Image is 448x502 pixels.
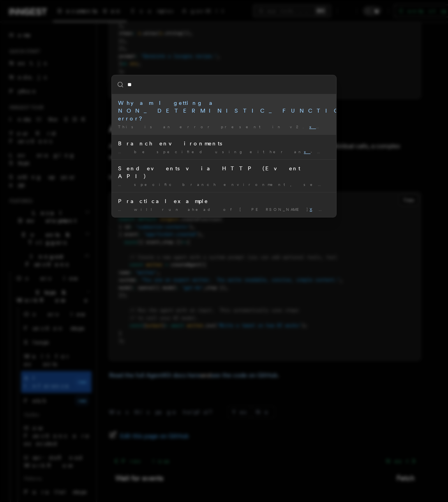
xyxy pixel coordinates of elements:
[118,164,330,180] div: Send events via HTTP (Event API)
[309,124,325,129] mark: x
[118,149,330,155] div: … be specified using either an -inngest-env query param …
[118,140,330,147] div: Branch environments
[118,207,330,212] div: … will run ahead of [PERSON_NAME] . Job Y will also …
[118,197,330,205] div: Practical example
[310,207,312,212] mark: X
[323,124,329,129] mark: x
[304,149,310,154] mark: x
[118,99,330,122] div: Why am I getting a NON_DETERMINISTIC_FUNCTION error?
[118,124,330,130] div: This is an error present in v2. . of …
[118,182,330,187] div: … specific branch environment, set the -inngest-env header to …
